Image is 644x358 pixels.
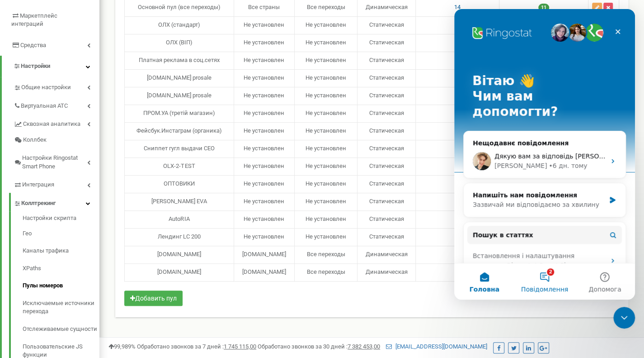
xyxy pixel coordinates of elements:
[357,263,416,281] td: Динамическая
[124,291,183,306] button: Добавить пул
[128,233,230,241] div: Лендинг LC 200
[15,277,45,283] span: Головна
[357,210,416,228] td: Статическая
[258,343,380,350] span: Обработано звонков за 30 дней :
[128,74,230,82] div: [DOMAIN_NAME] prosale
[357,52,416,69] td: Статическая
[128,38,230,47] div: ОЛХ (ВІП)
[94,152,133,162] div: • 6 дн. тому
[13,217,168,235] button: Пошук в статтях
[40,152,93,162] div: [PERSON_NAME]
[294,263,357,281] td: Все переходы
[357,246,416,263] td: Динамическая
[108,343,136,350] span: 99,989%
[294,122,357,140] td: Не установлен
[19,242,151,261] div: Встановлення і налаштування програми Ringostat Smart Phone
[538,4,549,12] span: 11
[234,34,294,52] td: Не установлен
[234,193,294,210] td: Не установлен
[234,87,294,105] td: Не установлен
[19,191,151,200] div: Зазвичай ми відповідаємо за хвилину
[294,34,357,52] td: Не установлен
[294,52,357,69] td: Не установлен
[234,158,294,175] td: Не установлен
[23,214,99,225] a: Настройки скрипта
[128,3,230,12] div: Основной пул (все переходы)
[23,260,99,277] a: XPaths
[128,144,230,153] div: Сниппет гугл выдачи СЕО
[234,210,294,228] td: Не установлен
[357,175,416,193] td: Статическая
[121,254,181,291] button: Допомога
[128,21,230,29] div: ОЛХ (стандарт)
[128,56,230,65] div: Платная реклама в соц.сетях
[224,343,256,350] u: 1 745 115,00
[21,199,56,208] span: Коллтрекинг
[14,174,99,193] a: Интеграция
[128,127,230,135] div: Фейсбук.Инстаграм (органика)
[294,175,357,193] td: Не установлен
[294,16,357,34] td: Не установлен
[2,56,99,77] a: Настройки
[128,162,230,171] div: OLX-2-TEST
[234,52,294,69] td: Не установлен
[60,254,120,291] button: Повідомлення
[386,343,487,350] a: [EMAIL_ADDRESS][DOMAIN_NAME]
[357,16,416,34] td: Статическая
[155,14,172,31] div: Закрити
[21,83,71,92] span: Общие настройки
[348,343,380,350] u: 7 382 453,00
[234,122,294,140] td: Не установлен
[294,87,357,105] td: Не установлен
[234,105,294,122] td: Не установлен
[454,9,635,300] iframe: Intercom live chat
[19,221,79,231] span: Пошук в статтях
[23,277,99,295] a: Пулы номеров
[357,228,416,246] td: Статическая
[128,197,230,206] div: [PERSON_NAME] EVA
[20,42,46,48] span: Средства
[294,158,357,175] td: Не установлен
[14,77,99,95] a: Общие настройки
[23,120,80,129] span: Сквозная аналитика
[19,181,151,191] div: Напишіть нам повідомлення
[22,181,54,189] span: Интеграция
[21,62,50,69] span: Настройки
[14,193,99,211] a: Коллтрекинг
[454,4,461,10] span: 14
[14,114,99,132] a: Сквозная аналитика
[234,263,294,281] td: [DOMAIN_NAME]
[40,143,402,151] span: Дякую вам за відповідь [PERSON_NAME] звертайтеся, якщо виникнуть питання! 😉 Бажаю вам гарного дня!
[13,239,168,265] div: Встановлення і налаштування програми Ringostat Smart Phone
[357,140,416,158] td: Статическая
[14,132,99,148] a: Коллбек
[128,250,230,259] div: [DOMAIN_NAME]
[234,16,294,34] td: Не установлен
[234,69,294,87] td: Не установлен
[234,228,294,246] td: Не установлен
[234,246,294,263] td: [DOMAIN_NAME]
[357,34,416,52] td: Статическая
[128,180,230,188] div: ОПТОВИКИ
[294,228,357,246] td: Не установлен
[128,215,230,224] div: AutoRIA
[357,158,416,175] td: Статическая
[23,242,99,260] a: Каналы трафика
[137,343,256,350] span: Обработано звонков за 7 дней :
[294,105,357,122] td: Не установлен
[14,95,99,114] a: Виртуальная АТС
[11,12,57,28] span: Маркетплейс интеграций
[357,105,416,122] td: Статическая
[134,277,167,283] span: Допомога
[357,87,416,105] td: Статическая
[21,102,68,110] span: Виртуальная АТС
[23,295,99,320] a: Исключаемые источники перехода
